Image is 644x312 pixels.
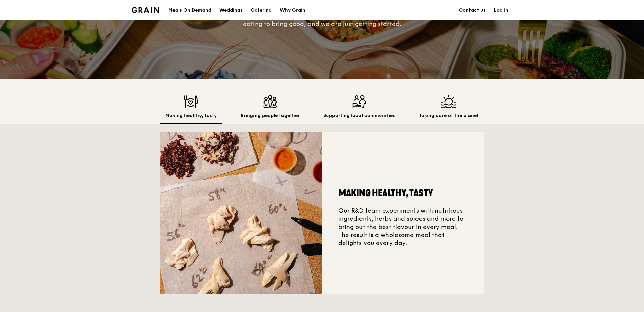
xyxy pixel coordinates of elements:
div: Catering [251,0,272,21]
a: Catering [247,0,276,21]
a: Contact us [455,0,490,21]
img: Making healthy, tasty [165,95,217,108]
div: Why Grain [280,0,305,21]
div: Weddings [219,0,243,21]
h2: Making healthy, tasty [165,112,217,119]
a: Why Grain [276,0,310,21]
h2: Supporting local communities [323,112,395,119]
h2: Taking care of the planet [419,112,479,119]
img: Grain [132,7,159,13]
img: Making healthy, tasty [160,132,322,294]
img: Bringing people together [241,95,300,108]
h2: Bringing people together [241,112,300,119]
div: Our R&D team experiments with nutritious ingredients, herbs and spices and more to bring out the ... [322,132,484,294]
img: Supporting local communities [323,95,395,108]
a: Weddings [215,0,247,21]
h2: Making healthy, tasty [338,187,468,199]
div: Meals On Demand [168,0,211,21]
a: Log in [490,0,512,21]
img: Taking care of the planet [419,95,479,108]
